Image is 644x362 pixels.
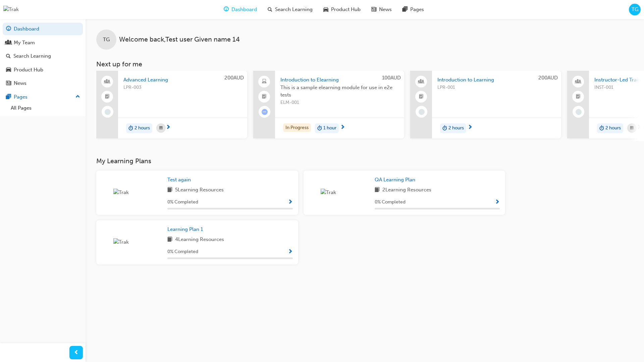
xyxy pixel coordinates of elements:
[283,123,311,132] div: In Progress
[280,99,399,107] span: ELM-001
[135,124,150,132] span: 2 hours
[105,77,110,86] span: people-icon
[632,6,638,13] span: TG
[576,77,581,86] span: people-icon
[175,186,224,194] span: 5 Learning Resources
[419,93,424,101] span: booktick-icon
[323,5,328,14] span: car-icon
[113,189,150,196] img: Trak
[323,124,336,132] span: 1 hour
[382,75,401,81] span: 100AUD
[175,236,224,244] span: 4 Learning Resources
[103,36,110,44] span: TG
[3,21,83,91] button: DashboardMy TeamSearch LearningProduct HubNews
[3,37,83,49] a: My Team
[6,67,11,73] span: car-icon
[86,60,644,68] h3: Next up for me
[167,226,203,232] span: Learning Plan 1
[167,226,206,233] a: Learning Plan 1
[275,6,313,13] span: Search Learning
[288,199,293,205] span: Show Progress
[262,77,267,86] span: laptop-icon
[375,176,418,184] a: QA Learning Plan
[159,124,163,132] span: calendar-icon
[105,93,110,101] span: booktick-icon
[288,248,293,256] button: Show Progress
[366,3,397,16] a: news-iconNews
[113,238,150,246] img: Trak
[538,75,558,81] span: 200AUD
[167,198,198,206] span: 0 % Completed
[6,94,11,100] span: pages-icon
[318,3,366,16] a: car-iconProduct Hub
[268,5,272,14] span: search-icon
[437,84,556,92] span: LPR-001
[410,71,561,138] a: 200AUDIntroduction to LearningLPR-001duration-icon2 hours
[605,124,621,132] span: 2 hours
[3,77,83,89] a: News
[375,186,380,194] span: book-icon
[288,198,293,206] button: Show Progress
[630,124,634,132] span: calendar-icon
[321,189,358,196] img: Trak
[14,79,26,87] div: News
[437,76,556,84] span: Introduction to Learning
[419,77,424,86] span: people-icon
[3,6,19,13] img: Trak
[167,248,198,256] span: 0 % Completed
[280,84,399,99] span: This is a sample elearning module for use in e2e tests
[371,5,376,14] span: news-icon
[495,198,500,206] button: Show Progress
[123,76,242,84] span: Advanced Learning
[280,76,399,84] span: Introduction to Elearning
[576,93,581,101] span: booktick-icon
[224,75,244,81] span: 200AUD
[253,71,404,138] a: 100AUDIntroduction to ElearningThis is a sample elearning module for use in e2e testsELM-001In Pr...
[218,3,262,16] a: guage-iconDashboard
[119,36,240,44] span: Welcome back , Test user Given name 14
[166,125,171,131] span: next-icon
[637,125,642,131] span: next-icon
[8,103,83,113] a: All Pages
[495,199,500,205] span: Show Progress
[288,249,293,255] span: Show Progress
[167,186,172,194] span: book-icon
[231,6,257,13] span: Dashboard
[397,3,429,16] a: pages-iconPages
[96,157,505,165] h3: My Learning Plans
[75,93,80,101] span: up-icon
[468,125,473,131] span: next-icon
[105,109,111,115] span: learningRecordVerb_NONE-icon
[317,124,322,133] span: duration-icon
[3,23,83,35] a: Dashboard
[262,93,267,101] span: booktick-icon
[167,176,194,184] a: Test again
[13,52,51,60] div: Search Learning
[3,91,83,103] button: Pages
[6,53,11,59] span: search-icon
[410,6,424,13] span: Pages
[3,50,83,62] a: Search Learning
[448,124,464,132] span: 2 hours
[375,177,415,183] span: QA Learning Plan
[382,186,431,194] span: 2 Learning Resources
[128,124,133,133] span: duration-icon
[74,349,79,357] span: prev-icon
[6,40,11,46] span: people-icon
[96,71,247,138] a: 200AUDAdvanced LearningLPR-003duration-icon2 hours
[6,80,11,86] span: news-icon
[3,64,83,76] a: Product Hub
[419,109,425,115] span: learningRecordVerb_NONE-icon
[331,6,361,13] span: Product Hub
[599,124,604,133] span: duration-icon
[262,109,268,115] span: learningRecordVerb_ATTEMPT-icon
[340,125,345,131] span: next-icon
[379,6,392,13] span: News
[14,66,43,74] div: Product Hub
[402,5,408,14] span: pages-icon
[167,236,172,244] span: book-icon
[167,177,191,183] span: Test again
[629,4,641,15] button: TG
[262,3,318,16] a: search-iconSearch Learning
